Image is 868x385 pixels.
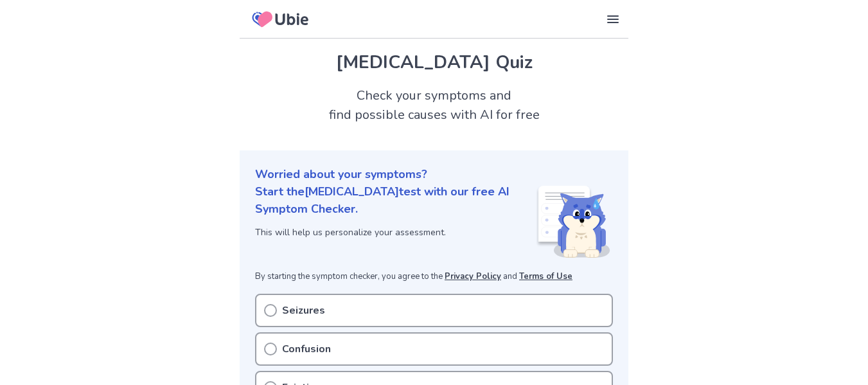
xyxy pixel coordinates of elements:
p: Start the [MEDICAL_DATA] test with our free AI Symptom Checker. [255,183,536,218]
p: By starting the symptom checker, you agree to the and [255,271,613,283]
a: Privacy Policy [445,271,501,282]
h2: Check your symptoms and find possible causes with AI for free [240,86,628,125]
p: This will help us personalize your assessment. [255,226,536,239]
p: Worried about your symptoms? [255,166,613,183]
img: Shiba [536,186,610,258]
h1: [MEDICAL_DATA] Quiz [255,49,613,76]
a: Terms of Use [519,271,572,282]
p: Confusion [282,341,331,357]
p: Seizures [282,303,325,318]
